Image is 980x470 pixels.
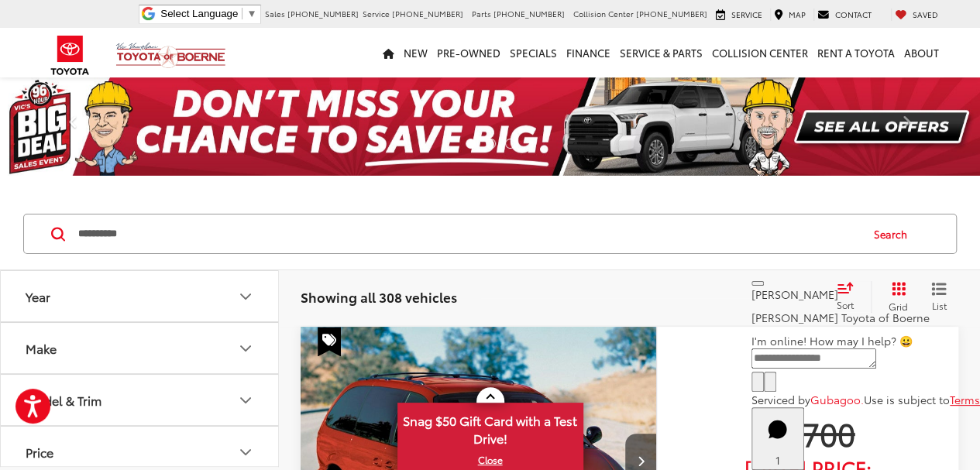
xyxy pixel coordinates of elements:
span: Showing all 308 vehicles [301,287,457,306]
span: Map [789,9,806,20]
div: Price [236,443,255,461]
a: My Saved Vehicles [891,9,942,21]
img: Vic Vaughan Toyota of Boerne [115,42,226,69]
span: ▼ [246,8,256,19]
span: [PHONE_NUMBER] [636,8,707,19]
div: Make [26,341,57,355]
a: About [899,28,944,77]
a: Collision Center [707,28,813,77]
img: Toyota [41,30,99,81]
span: Service [363,8,390,19]
button: Chat with SMS [751,372,764,392]
span: Collision Center [573,8,634,19]
button: Toggle Chat Window [751,407,804,470]
span: Snag $50 Gift Card with a Test Drive! [399,404,582,451]
span: $1,700 [684,413,931,452]
div: Close[PERSON_NAME][PERSON_NAME] Toyota of BoerneI'm online! How may I help? 😀Type your messageCha... [751,271,980,407]
p: [PERSON_NAME] [751,286,980,302]
span: Service [731,9,762,20]
span: Parts [472,8,491,19]
button: MakeMake [1,323,280,373]
a: Terms [950,392,980,407]
button: Send Message [764,372,776,392]
input: Search by Make, Model, or Keyword [77,215,859,252]
button: Search [859,214,930,253]
span: I'm online! How may I help? 😀 [751,333,913,348]
div: Year [236,287,255,306]
span: [PHONE_NUMBER] [392,8,463,19]
button: Model & TrimModel & Trim [1,375,280,425]
svg: Start Chat [758,410,798,450]
span: Select Language [160,8,238,19]
a: Gubagoo. [810,392,864,407]
span: Sales [265,8,285,19]
button: YearYear [1,271,280,321]
div: Model & Trim [26,393,101,407]
a: Map [770,9,810,21]
a: Service [712,9,766,21]
a: Service & Parts: Opens in a new tab [615,28,707,77]
span: Serviced by [751,392,810,407]
span: Special [318,327,341,356]
div: Price [26,444,53,459]
span: Saved [913,9,938,20]
span: Contact [835,9,872,20]
textarea: Type your message [751,348,876,369]
a: Rent a Toyota [813,28,899,77]
span: [PHONE_NUMBER] [493,8,565,19]
div: Year [26,289,50,304]
button: Close [751,281,764,286]
a: Finance [562,28,615,77]
a: Contact [813,9,875,21]
span: Use is subject to [864,392,950,407]
a: Specials [505,28,562,77]
a: Pre-Owned [432,28,505,77]
a: Select Language​ [160,8,256,19]
span: 1 [775,452,780,468]
div: Make [236,339,255,358]
div: Model & Trim [236,391,255,410]
a: Home [378,28,399,77]
p: [PERSON_NAME] Toyota of Boerne [751,310,980,325]
span: [PHONE_NUMBER] [287,8,359,19]
a: New [399,28,432,77]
